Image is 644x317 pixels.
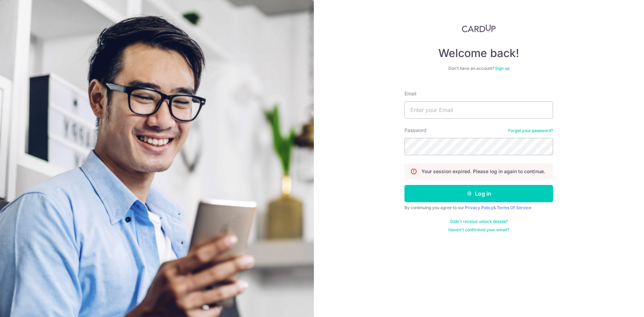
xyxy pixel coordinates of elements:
img: CardUp Logo [462,24,496,32]
input: Enter your Email [404,101,553,119]
a: Terms Of Service [497,205,531,210]
a: Forgot your password? [508,128,553,133]
p: Your session expired. Please log in again to continue. [421,168,545,175]
button: Log in [404,185,553,202]
div: Don’t have an account? [404,66,553,71]
a: Didn't receive unlock details? [450,219,508,224]
label: Email [404,90,416,97]
a: Sign up [495,66,510,71]
h4: Welcome back! [404,46,553,60]
div: By continuing you agree to our & [404,205,553,211]
a: Privacy Policy [465,205,493,210]
label: Password [404,127,427,134]
a: Haven't confirmed your email? [448,227,509,233]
